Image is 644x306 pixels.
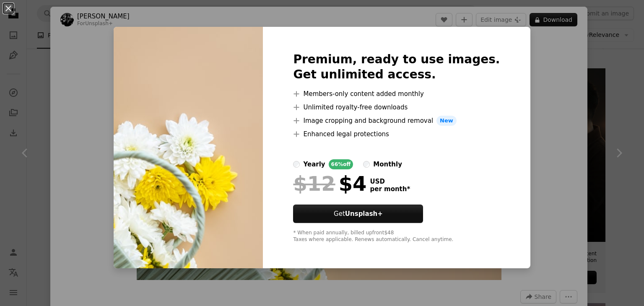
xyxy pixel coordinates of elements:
li: Enhanced legal protections [293,129,500,139]
div: $4 [293,173,366,194]
div: * When paid annually, billed upfront $48 Taxes where applicable. Renews automatically. Cancel any... [293,230,500,243]
li: Image cropping and background removal [293,116,500,126]
strong: Unsplash+ [345,210,383,218]
span: New [436,116,457,126]
input: monthly [363,161,370,168]
span: per month * [370,185,410,193]
input: yearly66%off [293,161,300,168]
span: $12 [293,173,335,194]
div: monthly [373,159,402,169]
div: 66% off [329,159,353,169]
span: USD [370,178,410,185]
button: GetUnsplash+ [293,205,423,223]
div: yearly [303,159,325,169]
li: Members-only content added monthly [293,89,500,99]
h2: Premium, ready to use images. Get unlimited access. [293,52,500,82]
li: Unlimited royalty-free downloads [293,102,500,112]
img: premium_photo-1676376284814-ba7c90bd365b [114,27,263,268]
